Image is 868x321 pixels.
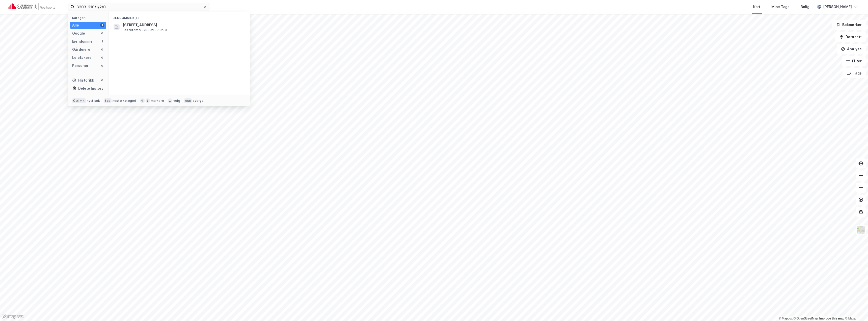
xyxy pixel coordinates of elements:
[2,314,24,319] a: Mapbox homepage
[771,4,790,10] div: Mine Tags
[100,31,104,35] div: 0
[173,99,180,103] div: velg
[72,98,86,103] div: Ctrl + k
[8,3,56,10] img: cushman-wakefield-realkapital-logo.202ea83816669bd177139c58696a8fa1.svg
[72,38,94,44] div: Eiendommer
[151,99,164,103] div: markere
[72,55,92,61] div: Leietakere
[74,3,203,11] input: Søk på adresse, matrikkel, gårdeiere, leietakere eller personer
[100,64,104,68] div: 0
[842,56,866,66] button: Filter
[794,317,818,320] a: OpenStreetMap
[108,12,250,21] div: Eiendommer (1)
[832,20,866,30] button: Bokmerker
[100,78,104,82] div: 0
[72,30,85,36] div: Google
[823,4,852,10] div: [PERSON_NAME]
[113,99,136,103] div: neste kategori
[78,85,103,91] div: Delete history
[72,77,94,83] div: Historikk
[87,99,100,103] div: nytt søk
[72,22,79,28] div: Alle
[72,16,106,20] div: Kategori
[123,22,244,28] span: [STREET_ADDRESS]
[100,47,104,52] div: 0
[193,99,203,103] div: avbryt
[856,225,866,235] img: Z
[184,98,192,103] div: esc
[753,4,760,10] div: Kart
[819,317,844,320] a: Improve this map
[104,98,112,103] div: tab
[72,46,90,53] div: Gårdeiere
[100,56,104,60] div: 0
[100,23,104,27] div: 1
[123,28,167,32] span: Festetomt • 3203-210-1-2-0
[837,44,866,54] button: Analyse
[843,68,866,78] button: Tags
[801,4,809,10] div: Bolig
[835,32,866,42] button: Datasett
[779,317,793,320] a: Mapbox
[100,39,104,43] div: 1
[72,63,89,69] div: Personer
[843,297,868,321] iframe: Chat Widget
[843,297,868,321] div: Kontrollprogram for chat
